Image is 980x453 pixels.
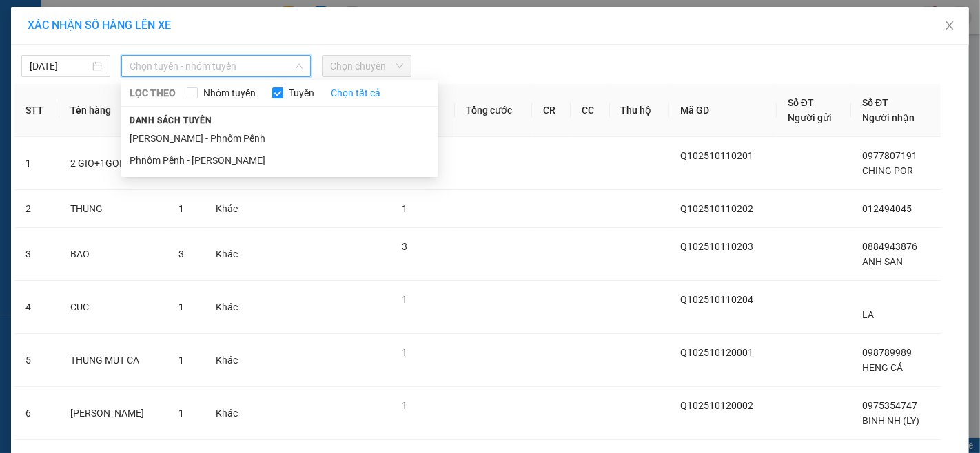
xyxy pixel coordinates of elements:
li: VP Quận 10 [7,59,95,74]
td: THUNG [59,190,167,228]
span: 1 [402,400,407,411]
input: 12/10/2025 [30,59,90,74]
span: 3 [178,249,184,260]
span: environment [95,76,105,86]
td: Khác [205,190,254,228]
span: Số ĐT [862,97,888,108]
span: Nhóm tuyến [198,85,261,101]
span: 0975354747 [862,400,917,411]
span: 3 [402,241,407,252]
span: Q102510120001 [680,347,753,358]
td: Khác [205,281,254,334]
span: environment [7,76,17,86]
span: 012494045 [862,203,912,214]
span: Số ĐT [788,97,814,108]
td: CUC [59,281,167,334]
th: Tổng cước [455,84,532,137]
li: [PERSON_NAME] - Phnôm Pênh [121,127,438,149]
span: XÁC NHẬN SỐ HÀNG LÊN XE [28,19,171,32]
span: Danh sách tuyến [121,114,220,127]
span: ANH SAN [862,256,903,267]
span: 1 [178,302,184,313]
span: Q102510110202 [680,203,753,214]
td: 2 GIO+1GOI····· [59,137,167,190]
li: Phnôm Pênh - [PERSON_NAME] [121,149,438,171]
span: Chọn tuyến - nhóm tuyến [130,56,303,76]
span: LỌC THEO [130,85,176,101]
span: Q102510110201 [680,150,753,161]
span: 1 [402,294,407,305]
span: BINH NH (LY) [862,415,919,426]
span: down [295,62,303,70]
span: 1 [402,203,407,214]
span: Q102510120002 [680,400,753,411]
span: Người gửi [788,112,832,123]
th: STT [14,84,59,137]
b: [STREET_ADDRESS] [95,91,181,102]
span: Tuyến [283,85,320,101]
span: 0884943876 [862,241,917,252]
td: BAO [59,228,167,281]
td: 4 [14,281,59,334]
th: Tên hàng [59,84,167,137]
td: 6 [14,387,59,440]
th: Mã GD [669,84,777,137]
td: Khác [205,334,254,387]
td: Khác [205,387,254,440]
th: CR [532,84,571,137]
th: CC [571,84,609,137]
td: [PERSON_NAME] [59,387,167,440]
li: [PERSON_NAME] [7,7,200,33]
td: Khác [205,228,254,281]
b: [STREET_ADDRESS] [7,91,93,102]
th: Thu hộ [610,84,670,137]
span: 1 [402,347,407,358]
td: 3 [14,228,59,281]
span: HENG CÁ [862,362,903,373]
span: close [944,20,955,31]
button: Close [930,7,969,45]
span: 098789989 [862,347,912,358]
td: 2 [14,190,59,228]
span: 1 [178,408,184,419]
span: Chọn chuyến [330,56,402,76]
span: Q102510110203 [680,241,753,252]
a: Chọn tất cả [331,85,380,101]
span: Người nhận [862,112,915,123]
td: 1 [14,137,59,190]
span: Q102510110204 [680,294,753,305]
span: LA [862,309,874,320]
li: VP Phnôm Pênh [95,59,183,74]
span: 0977807191 [862,150,917,161]
td: THUNG MUT CA [59,334,167,387]
span: CHING POR [862,165,913,176]
span: 1 [178,203,184,214]
span: 1 [178,355,184,366]
td: 5 [14,334,59,387]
